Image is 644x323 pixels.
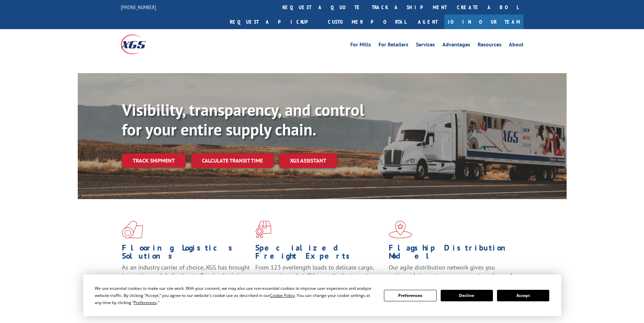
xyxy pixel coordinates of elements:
b: Visibility, transparency, and control for your entire supply chain. [122,99,364,140]
div: We use essential cookies to make our site work. With your consent, we may also use non-essential ... [95,285,376,306]
a: For Retailers [379,42,408,49]
button: Decline [441,290,493,301]
a: Customer Portal [323,15,411,29]
button: Preferences [384,290,436,301]
img: xgs-icon-flagship-distribution-model-red [389,221,412,238]
img: xgs-icon-focused-on-flooring-red [255,221,271,238]
p: From 123 overlength loads to delicate cargo, our experienced staff knows the best way to move you... [255,263,384,294]
a: Agent [411,15,444,29]
h1: Flagship Distribution Model [389,244,517,263]
a: [PHONE_NUMBER] [121,4,156,10]
img: xgs-icon-total-supply-chain-intelligence-red [122,221,143,238]
span: Our agile distribution network gives you nationwide inventory management on demand. [389,263,514,279]
a: For Mills [350,42,371,49]
a: Track shipment [122,153,186,168]
a: Join Our Team [444,15,523,29]
span: As an industry carrier of choice, XGS has brought innovation and dedication to flooring logistics... [122,263,250,287]
a: Services [416,42,435,49]
div: Cookie Consent Prompt [83,275,561,316]
button: Accept [497,290,549,301]
a: About [509,42,523,49]
span: Cookie Policy [270,293,295,298]
a: XGS ASSISTANT [279,153,337,168]
a: Advantages [442,42,470,49]
span: Preferences [134,300,157,305]
a: Calculate transit time [191,153,274,168]
h1: Flooring Logistics Solutions [122,244,250,263]
a: Request a pickup [225,15,323,29]
h1: Specialized Freight Experts [255,244,384,263]
a: Resources [478,42,501,49]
